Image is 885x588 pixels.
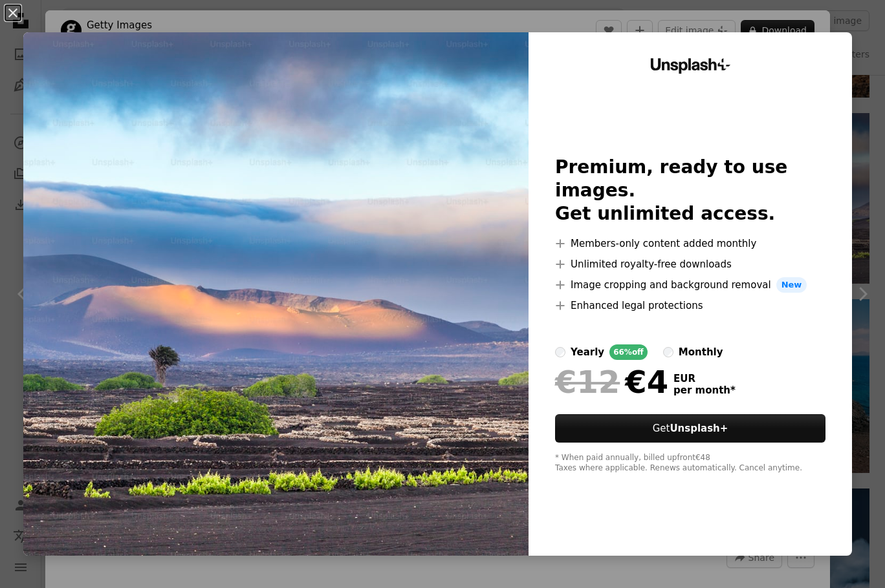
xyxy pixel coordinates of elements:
[555,365,620,399] span: €12
[679,344,723,360] div: monthly
[555,156,825,226] h2: Premium, ready to use images. Get unlimited access.
[609,344,648,360] div: 66% off
[555,298,825,313] li: Enhanced legal protections
[555,453,825,474] div: * When paid annually, billed upfront €48 Taxes where applicable. Renews automatically. Cancel any...
[555,236,825,251] li: Members-only content added monthly
[776,277,807,293] span: New
[673,384,736,396] span: per month *
[555,277,825,293] li: Image cropping and background removal
[663,347,673,357] input: monthly
[673,373,736,384] span: EUR
[555,365,668,399] div: €4
[555,347,565,357] input: yearly66%off
[555,414,825,443] button: GetUnsplash+
[571,344,604,360] div: yearly
[555,257,825,272] li: Unlimited royalty-free downloads
[670,423,728,434] strong: Unsplash+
